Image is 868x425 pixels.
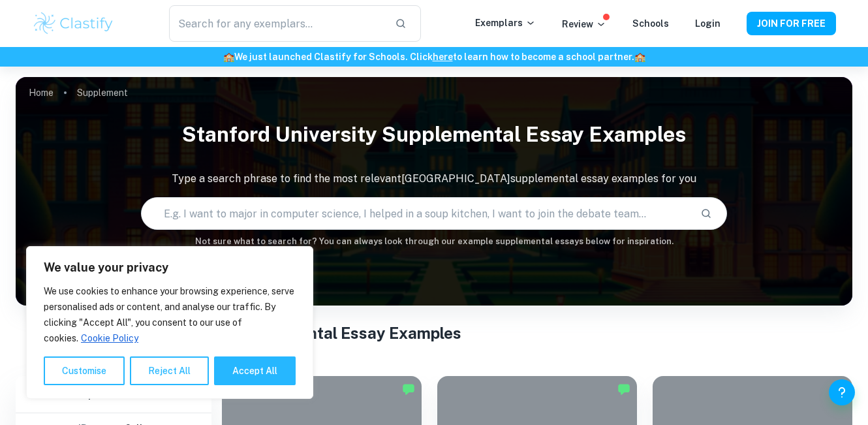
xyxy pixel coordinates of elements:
[130,356,209,385] button: Reject All
[142,195,689,232] input: E.g. I want to major in computer science, I helped in a soup kitchen, I want to join the debate t...
[77,86,128,100] p: Supplement
[16,114,852,155] h1: Stanford University Supplemental Essay Examples
[634,52,645,62] span: 🏫
[16,376,211,413] h6: Filter exemplars
[223,52,234,62] span: 🏫
[3,50,865,64] h6: We just launched Clastify for Schools. Click to learn how to become a school partner.
[475,16,536,30] p: Exemplars
[617,383,630,396] img: Marked
[169,5,384,42] input: Search for any exemplars...
[57,321,811,345] h1: All Stanford University Supplemental Essay Examples
[44,283,296,346] p: We use cookies to enhance your browsing experience, serve personalised ads or content, and analys...
[433,52,453,62] a: here
[695,202,717,225] button: Search
[214,356,296,385] button: Accept All
[402,383,415,396] img: Marked
[44,356,125,385] button: Customise
[829,379,855,405] button: Help and Feedback
[16,171,852,187] p: Type a search phrase to find the most relevant [GEOGRAPHIC_DATA] supplemental essay examples for you
[562,17,606,31] p: Review
[632,18,669,29] a: Schools
[44,260,296,275] p: We value your privacy
[747,12,836,35] button: JOIN FOR FREE
[80,332,139,344] a: Cookie Policy
[32,10,115,37] img: Clastify logo
[26,246,313,399] div: We value your privacy
[29,84,54,102] a: Home
[16,235,852,248] h6: Not sure what to search for? You can always look through our example supplemental essays below fo...
[695,18,721,29] a: Login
